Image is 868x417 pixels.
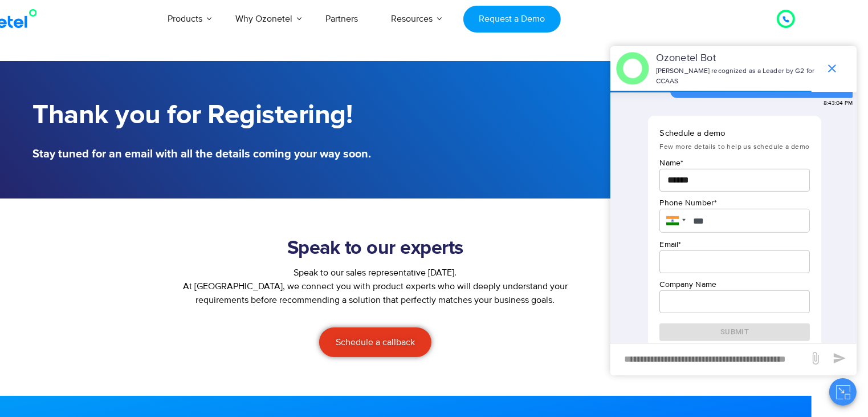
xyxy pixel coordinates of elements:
button: Close chat [829,378,857,406]
span: 8:43:04 PM [824,99,853,108]
div: Speak to our sales representative [DATE]. [173,266,578,280]
p: [PERSON_NAME] recognized as a Leader by G2 for CCAAS [656,66,820,87]
h1: Thank you for Registering! [33,100,372,131]
div: India: + 91 [659,209,689,233]
p: Email * [659,238,809,250]
p: Schedule a demo [659,127,809,140]
p: Company Name [659,278,809,290]
span: end chat or minimize [821,57,843,80]
p: Ozonetel Bot [656,51,820,66]
span: Few more details to help us schedule a demo [659,143,809,151]
span: Schedule a callback [336,338,415,347]
p: Name * [659,157,809,169]
h5: Stay tuned for an email with all the details coming your way soon. [33,148,372,160]
div: new-msg-input [616,349,803,370]
p: At [GEOGRAPHIC_DATA], we connect you with product experts who will deeply understand your require... [173,280,578,307]
img: header [616,52,649,85]
a: Schedule a callback [319,327,431,357]
h2: Speak to our experts [173,237,578,260]
p: Phone Number * [659,197,809,209]
a: Request a Demo [463,6,561,33]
